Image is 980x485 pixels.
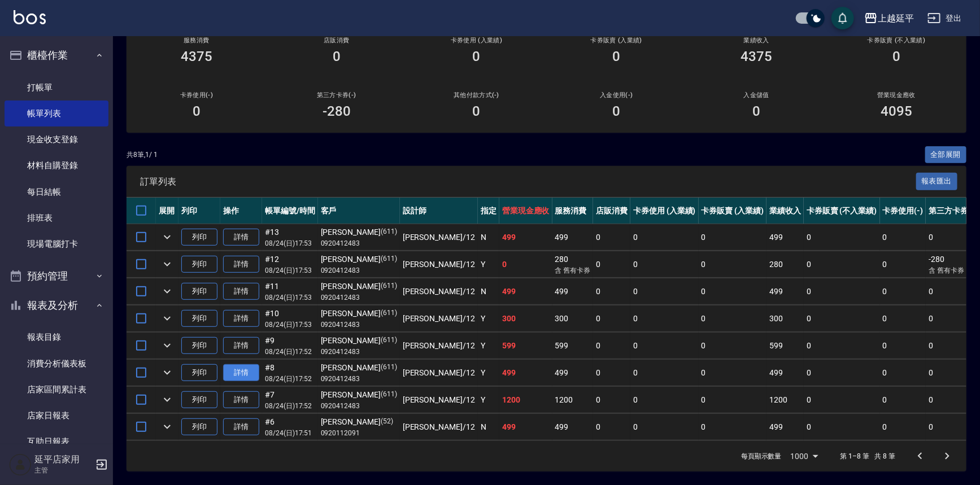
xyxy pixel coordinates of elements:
td: 1200 [499,387,552,413]
td: 499 [552,224,594,251]
td: N [478,278,499,305]
th: 操作 [220,198,262,224]
button: 列印 [181,391,217,409]
a: 現金收支登錄 [5,126,108,152]
td: [PERSON_NAME] /12 [400,278,478,305]
td: 0 [593,278,630,305]
td: 0 [630,278,699,305]
a: 詳情 [223,391,259,409]
img: Logo [14,10,46,24]
th: 服務消費 [552,198,594,224]
h2: 入金使用(-) [560,91,673,99]
p: 0920412483 [321,320,397,330]
td: 0 [699,387,767,413]
td: 0 [499,251,552,278]
td: 499 [766,414,804,440]
td: 499 [499,278,552,305]
th: 卡券使用(-) [880,198,926,224]
td: [PERSON_NAME] /12 [400,360,478,386]
td: 0 [880,251,926,278]
h3: 0 [612,49,620,64]
p: (611) [381,335,397,347]
button: 列印 [181,283,217,300]
td: 0 [926,278,980,305]
td: 0 [699,414,767,440]
td: 0 [699,278,767,305]
p: (611) [381,389,397,401]
td: 0 [630,333,699,359]
h2: 卡券使用(-) [140,91,253,99]
p: 每頁顯示數量 [741,451,782,461]
h3: 服務消費 [140,37,253,44]
td: Y [478,305,499,332]
td: 280 [552,251,594,278]
button: expand row [159,337,176,354]
td: #13 [262,224,318,251]
button: 櫃檯作業 [5,41,108,70]
td: 499 [552,414,594,440]
th: 列印 [178,198,220,224]
td: 499 [552,360,594,386]
p: 08/24 (日) 17:53 [265,320,315,330]
a: 店家日報表 [5,403,108,429]
td: 0 [804,360,879,386]
h2: 店販消費 [280,37,393,44]
p: 0920412483 [321,238,397,248]
td: Y [478,251,499,278]
a: 店家區間累計表 [5,377,108,403]
td: 0 [926,224,980,251]
button: 登出 [923,8,966,29]
a: 詳情 [223,337,259,355]
td: Y [478,360,499,386]
td: 300 [766,305,804,332]
td: 599 [766,333,804,359]
a: 帳單列表 [5,101,108,126]
p: (52) [381,416,393,428]
h2: 卡券販賣 (不入業績) [840,37,953,44]
p: 含 舊有卡券 [555,265,591,276]
h2: 卡券使用 (入業績) [420,37,533,44]
th: 第三方卡券(-) [926,198,980,224]
p: (611) [381,362,397,374]
td: 0 [630,305,699,332]
td: #12 [262,251,318,278]
td: 0 [926,360,980,386]
td: #11 [262,278,318,305]
td: 0 [880,305,926,332]
td: 0 [593,360,630,386]
p: 08/24 (日) 17:52 [265,374,315,384]
td: 0 [630,251,699,278]
td: 0 [699,333,767,359]
button: save [831,7,854,29]
td: 0 [880,387,926,413]
a: 詳情 [223,229,259,246]
p: 0920412483 [321,401,397,411]
td: 0 [804,305,879,332]
td: 0 [804,278,879,305]
td: -280 [926,251,980,278]
p: 0920412483 [321,374,397,384]
button: 全部展開 [925,146,967,164]
td: [PERSON_NAME] /12 [400,333,478,359]
button: expand row [159,229,176,246]
td: 0 [699,305,767,332]
button: 列印 [181,229,217,246]
button: expand row [159,391,176,408]
button: 列印 [181,310,217,327]
td: 0 [699,360,767,386]
th: 客戶 [318,198,400,224]
th: 卡券使用 (入業績) [630,198,699,224]
td: 300 [552,305,594,332]
td: 0 [804,387,879,413]
td: Y [478,387,499,413]
p: 0920112091 [321,428,397,438]
div: [PERSON_NAME] [321,362,397,374]
h3: -280 [323,103,351,119]
td: [PERSON_NAME] /12 [400,414,478,440]
h3: 4095 [881,103,912,119]
div: [PERSON_NAME] [321,226,397,238]
td: 280 [766,251,804,278]
td: [PERSON_NAME] /12 [400,224,478,251]
td: 599 [499,333,552,359]
td: 499 [499,360,552,386]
